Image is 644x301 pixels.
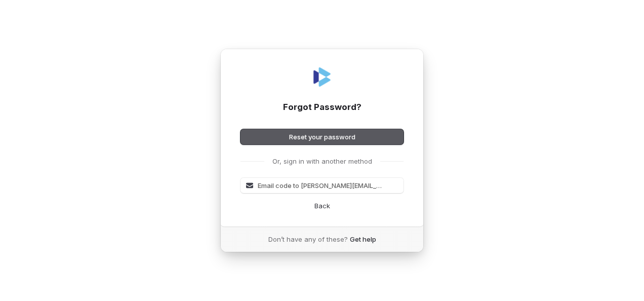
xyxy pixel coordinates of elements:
p: Or, sign in with another method [272,157,372,166]
h1: Forgot Password? [240,101,404,114]
a: Back [314,201,330,210]
button: Email code to [PERSON_NAME][EMAIL_ADDRESS][PERSON_NAME][DOMAIN_NAME] [240,178,404,193]
img: Coverbase [310,65,334,89]
a: Get help [350,235,376,244]
button: Reset your password [240,129,404,144]
span: Email code to [PERSON_NAME][EMAIL_ADDRESS][PERSON_NAME][DOMAIN_NAME] [258,181,385,190]
span: Don’t have any of these? [268,235,348,244]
